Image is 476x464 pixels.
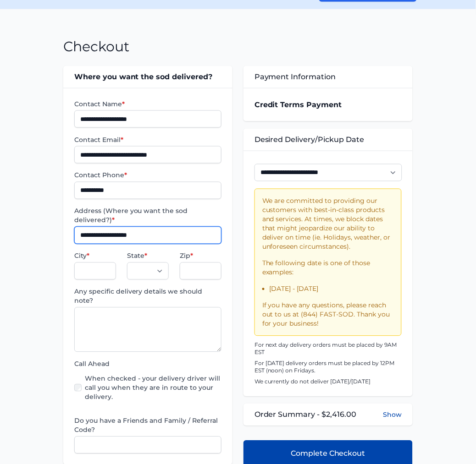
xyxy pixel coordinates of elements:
[74,207,221,225] label: Address (Where you want the sod delivered?)
[255,360,402,375] p: For [DATE] delivery orders must be placed by 12PM EST (noon) on Fridays.
[291,448,365,459] span: Complete Checkout
[244,129,413,151] div: Desired Delivery/Pickup Date
[63,38,129,55] h1: Checkout
[262,301,394,328] p: If you have any questions, please reach out to us at (844) FAST-SOD. Thank you for your business!
[74,251,116,261] label: City
[255,342,402,356] p: For next day delivery orders must be placed by 9AM EST
[255,100,342,109] strong: Credit Terms Payment
[180,251,221,261] label: Zip
[74,416,221,435] label: Do you have a Friends and Family / Referral Code?
[383,410,402,420] button: Show
[270,284,394,294] li: [DATE] - [DATE]
[255,378,402,386] p: We currently do not deliver [DATE]/[DATE]
[262,197,394,251] p: We are committed to providing our customers with best-in-class products and services. At times, w...
[74,171,221,180] label: Contact Phone
[127,251,169,261] label: State
[63,66,232,88] div: Where you want the sod delivered?
[74,99,221,109] label: Contact Name
[262,259,394,277] p: The following date is one of those examples:
[74,360,221,369] label: Call Ahead
[74,135,221,144] label: Contact Email
[85,374,221,402] label: When checked - your delivery driver will call you when they are in route to your delivery.
[255,409,357,420] span: Order Summary - $2,416.00
[74,287,221,306] label: Any specific delivery details we should note?
[244,66,413,88] div: Payment Information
